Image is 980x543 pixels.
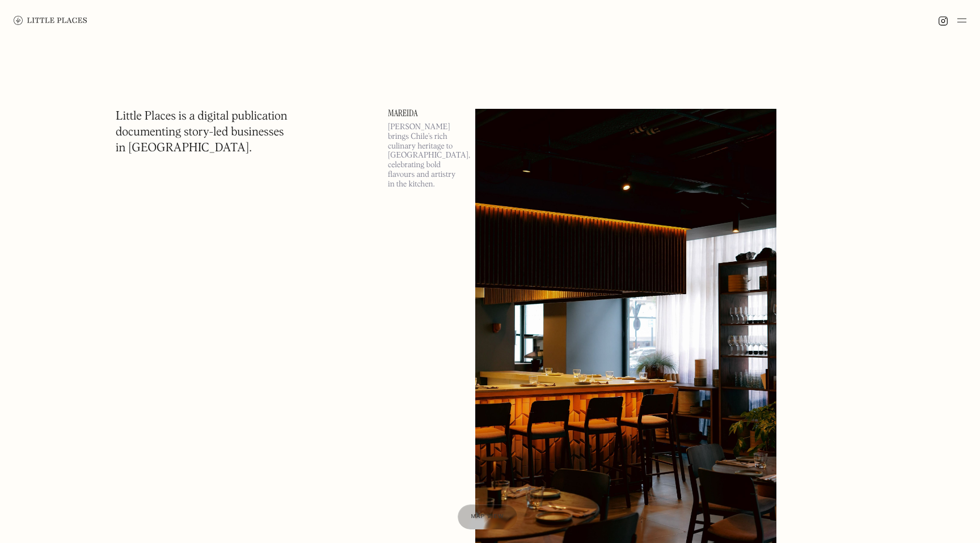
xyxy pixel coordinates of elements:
[471,514,504,520] span: Map view
[475,109,776,543] img: Mareida
[388,109,462,118] a: Mareida
[388,122,462,189] p: [PERSON_NAME] brings Chile’s rich culinary heritage to [GEOGRAPHIC_DATA], celebrating bold flavou...
[458,504,518,529] a: Map view
[116,109,288,156] h1: Little Places is a digital publication documenting story-led businesses in [GEOGRAPHIC_DATA].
